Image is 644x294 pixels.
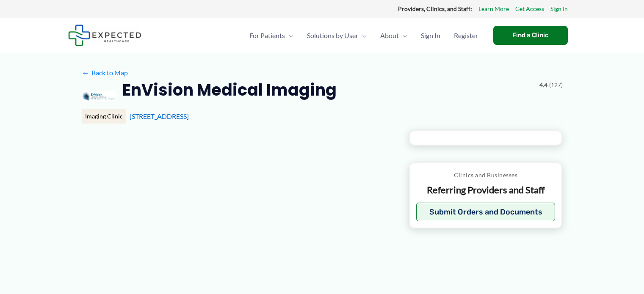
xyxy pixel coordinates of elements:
[307,21,358,50] span: Solutions by User
[515,3,544,14] a: Get Access
[399,21,407,50] span: Menu Toggle
[82,66,128,79] a: ←Back to Map
[82,109,126,124] div: Imaging Clinic
[285,21,293,50] span: Menu Toggle
[398,5,472,12] strong: Providers, Clinics, and Staff:
[130,112,189,120] a: [STREET_ADDRESS]
[249,21,285,50] span: For Patients
[122,80,337,100] h2: EnVision Medical Imaging
[380,21,399,50] span: About
[416,184,556,196] p: Referring Providers and Staff
[539,80,547,91] span: 4.4
[416,170,556,181] p: Clinics and Businesses
[493,26,568,45] a: Find a Clinic
[82,69,90,77] span: ←
[550,3,568,14] a: Sign In
[416,203,556,221] button: Submit Orders and Documents
[358,21,367,50] span: Menu Toggle
[68,25,141,46] img: Expected Healthcare Logo - side, dark font, small
[454,21,478,50] span: Register
[447,21,485,50] a: Register
[300,21,373,50] a: Solutions by UserMenu Toggle
[243,21,485,50] nav: Primary Site Navigation
[421,21,440,50] span: Sign In
[414,21,447,50] a: Sign In
[373,21,414,50] a: AboutMenu Toggle
[549,80,563,91] span: (127)
[478,3,509,14] a: Learn More
[243,21,300,50] a: For PatientsMenu Toggle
